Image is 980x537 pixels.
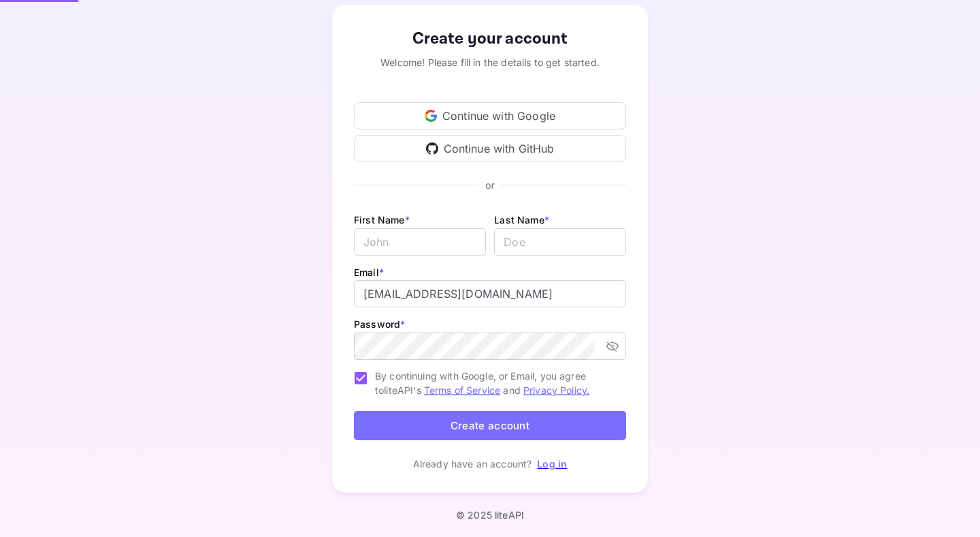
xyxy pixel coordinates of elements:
[354,214,410,226] label: First Name
[354,27,626,51] div: Create your account
[354,102,626,129] div: Continue with Google
[354,411,626,440] button: Create account
[523,384,589,396] a: Privacy Policy.
[354,266,384,278] label: Email
[494,214,549,226] label: Last Name
[375,369,615,397] span: By continuing with Google, or Email, you agree to liteAPI's and
[600,334,625,358] button: toggle password visibility
[424,384,500,396] a: Terms of Service
[354,280,626,307] input: johndoe@gmail.com
[413,457,532,471] p: Already have an account?
[354,135,626,162] div: Continue with GitHub
[494,228,626,256] input: Doe
[354,318,405,330] label: Password
[537,458,567,470] a: Log in
[456,509,524,521] p: © 2025 liteAPI
[354,228,486,256] input: John
[354,55,626,70] div: Welcome! Please fill in the details to get started.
